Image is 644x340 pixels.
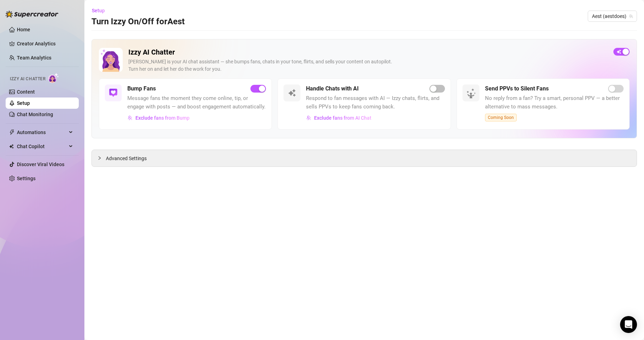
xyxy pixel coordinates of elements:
img: svg%3e [288,89,296,97]
a: Creator Analytics [17,38,73,49]
h5: Handle Chats with AI [306,84,359,93]
h5: Bump Fans [127,84,156,93]
button: Exclude fans from Bump [127,112,190,124]
a: Team Analytics [17,55,51,61]
div: Open Intercom Messenger [620,316,637,333]
span: Izzy AI Chatter [10,76,45,82]
span: thunderbolt [9,130,15,135]
span: Setup [92,8,105,13]
img: svg%3e [109,89,117,97]
span: Message fans the moment they come online, tip, or engage with posts — and boost engagement automa... [127,94,266,111]
span: Exclude fans from Bump [135,115,190,121]
a: Chat Monitoring [17,112,53,117]
a: Settings [17,176,36,181]
div: collapsed [97,154,106,162]
img: silent-fans-ppv-o-N6Mmdf.svg [466,88,478,100]
button: Setup [91,5,110,16]
div: [PERSON_NAME] is your AI chat assistant — she bumps fans, chats in your tone, flirts, and sells y... [128,58,608,73]
span: Automations [17,127,67,138]
a: Discover Viral Videos [17,162,64,167]
img: svg%3e [306,115,311,120]
img: svg%3e [128,115,133,120]
a: Setup [17,100,30,106]
span: No reply from a fan? Try a smart, personal PPV — a better alternative to mass messages. [485,94,624,111]
img: AI Chatter [48,73,59,83]
span: Respond to fan messages with AI — Izzy chats, flirts, and sells PPVs to keep fans coming back. [306,94,445,111]
span: Exclude fans from AI Chat [314,115,371,121]
span: Chat Copilot [17,141,67,152]
h5: Send PPVs to Silent Fans [485,84,549,93]
span: collapsed [97,156,102,160]
button: Exclude fans from AI Chat [306,112,372,124]
span: Coming Soon [485,114,517,121]
h3: Turn Izzy On/Off for Aest [91,16,185,27]
h2: Izzy AI Chatter [128,48,608,57]
span: Aest (aestdoes) [592,11,633,21]
span: Advanced Settings [106,155,147,162]
a: Content [17,89,35,95]
img: Chat Copilot [9,144,14,149]
a: Home [17,27,30,32]
img: logo-BBDzfeDw.svg [6,11,58,18]
img: Izzy AI Chatter [99,48,123,72]
span: team [629,14,633,18]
